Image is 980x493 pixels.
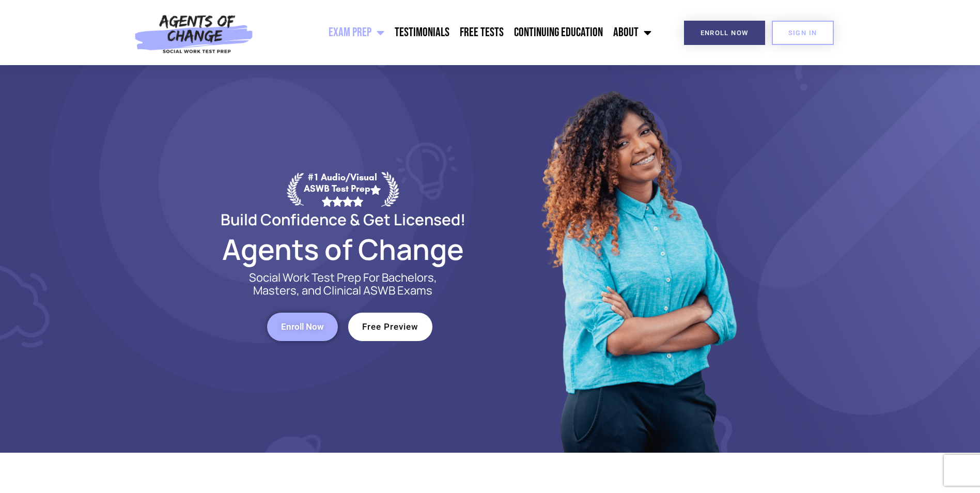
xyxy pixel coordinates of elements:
[196,212,490,227] h2: Build Confidence & Get Licensed!
[196,237,490,261] h2: Agents of Change
[390,20,455,45] a: Testimonials
[348,313,432,341] a: Free Preview
[534,65,741,453] img: Website Image 1 (1)
[509,20,608,45] a: Continuing Education
[772,21,834,45] a: SIGN IN
[267,313,338,341] a: Enroll Now
[455,20,509,45] a: Free Tests
[362,322,418,331] span: Free Preview
[237,271,449,297] p: Social Work Test Prep For Bachelors, Masters, and Clinical ASWB Exams
[304,172,381,206] div: #1 Audio/Visual ASWB Test Prep
[323,20,390,45] a: Exam Prep
[259,20,657,45] nav: Menu
[281,322,324,331] span: Enroll Now
[608,20,657,45] a: About
[788,29,817,36] span: SIGN IN
[684,21,765,45] a: Enroll Now
[701,29,749,36] span: Enroll Now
